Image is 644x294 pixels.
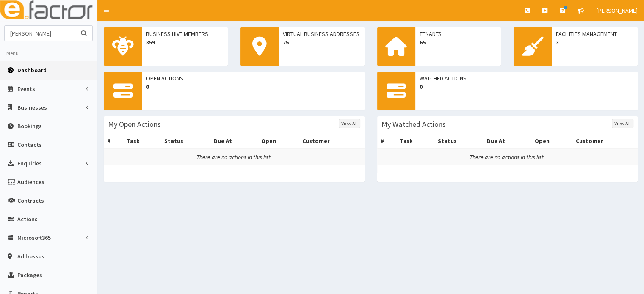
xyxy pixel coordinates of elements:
span: Events [17,85,35,93]
th: Open [531,133,572,149]
span: 0 [146,82,360,91]
span: Contacts [17,141,42,148]
th: Open [258,133,299,149]
span: Facilities Management [556,30,633,38]
th: Task [396,133,434,149]
th: Status [434,133,484,149]
span: Tenants [420,30,497,38]
th: Customer [299,133,364,149]
th: # [104,133,123,149]
span: Business Hive Members [146,30,224,38]
span: 0 [420,82,634,91]
h3: My Open Actions [108,121,161,128]
th: Due At [484,133,531,149]
span: Dashboard [17,66,47,74]
span: Addresses [17,253,44,260]
span: Bookings [17,122,42,130]
span: Microsoft365 [17,234,51,242]
th: # [377,133,397,149]
th: Due At [210,133,258,149]
span: Open Actions [146,74,360,82]
h3: My Watched Actions [381,121,446,128]
span: Contracts [17,197,44,204]
i: There are no actions in this list. [470,153,545,161]
span: Watched Actions [420,74,634,82]
span: Audiences [17,178,44,186]
span: Virtual Business Addresses [283,30,360,38]
th: Task [123,133,161,149]
a: View All [612,119,633,128]
th: Status [161,133,210,149]
span: [PERSON_NAME] [597,7,638,14]
span: 65 [420,38,497,47]
span: Actions [17,215,38,223]
th: Customer [572,133,638,149]
span: 359 [146,38,224,47]
span: Enquiries [17,159,42,167]
a: View All [339,119,360,128]
span: Businesses [17,104,47,111]
input: Search... [5,26,76,41]
span: 75 [283,38,360,47]
span: Packages [17,271,42,279]
i: There are no actions in this list. [196,153,272,161]
span: 3 [556,38,633,47]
